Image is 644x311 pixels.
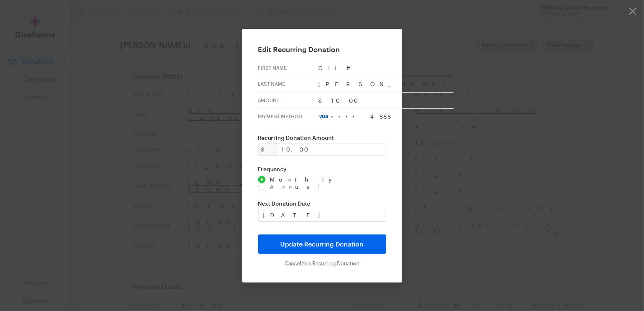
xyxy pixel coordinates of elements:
[258,76,319,93] th: Last Name
[202,64,442,90] td: Thank You!
[258,166,386,173] label: Frequency
[319,76,453,93] td: [PERSON_NAME]
[319,92,453,109] td: $10.00
[285,260,359,267] input: Cancel this Recurring Donation
[258,45,386,54] h2: Edit Recurring Donation
[258,92,319,109] th: Amount
[319,60,453,76] td: Cliff
[258,200,386,207] label: Next Donation Date
[252,13,392,36] img: BrightFocus Foundation | Macular Degeneration Research
[258,234,386,254] input: Update Recurring Donation
[258,134,386,141] label: Recurring Donation Amount
[258,109,319,125] th: Payment Method
[319,109,453,125] td: •••• 4888
[258,143,277,156] div: $
[258,60,319,76] th: First Name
